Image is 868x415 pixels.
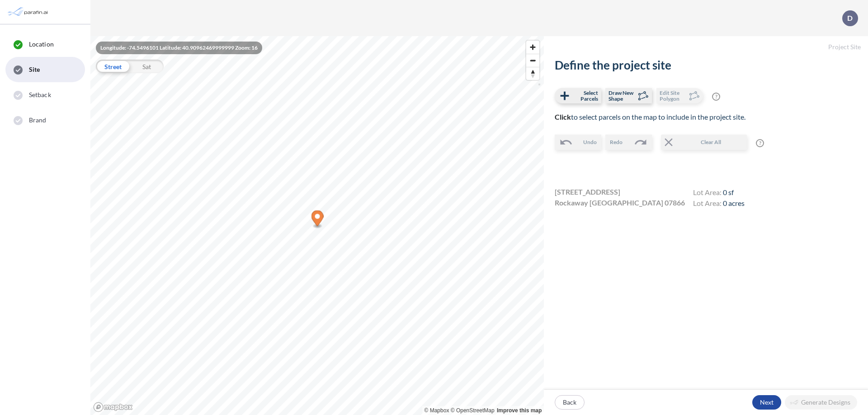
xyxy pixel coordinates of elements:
[311,210,324,229] div: Map marker
[756,139,764,147] span: ?
[760,398,774,407] p: Next
[712,93,720,101] span: ?
[96,42,262,54] div: Longitude: -74.5496101 Latitude: 40.90962469999999 Zoom: 16
[610,138,623,146] span: Redo
[29,90,51,99] span: Setback
[723,199,745,207] span: 0 acres
[555,135,601,150] button: Undo
[675,138,746,146] span: Clear All
[571,90,598,102] span: Select Parcels
[605,135,652,150] button: Redo
[526,54,539,67] span: Zoom out
[583,138,597,146] span: Undo
[497,407,542,414] a: Improve this map
[609,90,635,102] span: Draw New Shape
[90,36,544,415] canvas: Map
[526,54,539,67] button: Zoom out
[526,67,539,80] button: Reset bearing to north
[555,112,571,121] b: Click
[555,58,857,72] h2: Define the project site
[693,188,745,199] h4: Lot Area:
[555,187,620,197] span: [STREET_ADDRESS]
[526,67,539,80] span: Reset bearing to north
[660,90,686,102] span: Edit Site Polygon
[555,395,585,410] button: Back
[425,407,449,414] a: Mapbox
[847,14,853,22] p: D
[451,407,495,414] a: OpenStreetMap
[96,60,130,73] div: Street
[693,199,745,210] h4: Lot Area:
[29,116,47,125] span: Brand
[93,402,133,412] a: Mapbox homepage
[661,135,747,150] button: Clear All
[7,4,51,20] img: Parafin
[526,41,539,54] button: Zoom in
[29,40,54,49] span: Location
[723,188,734,196] span: 0 sf
[130,60,164,73] div: Sat
[29,65,40,74] span: Site
[563,398,576,407] p: Back
[752,395,781,410] button: Next
[555,197,685,208] span: Rockaway [GEOGRAPHIC_DATA] 07866
[544,36,868,58] h5: Project Site
[555,112,745,121] span: to select parcels on the map to include in the project site.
